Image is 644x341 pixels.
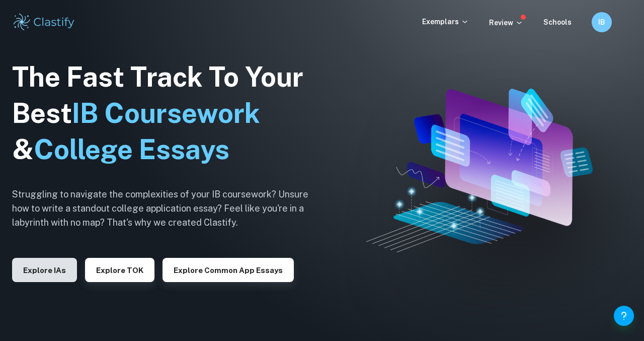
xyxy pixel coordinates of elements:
h1: The Fast Track To Your Best & [12,59,324,168]
span: College Essays [34,133,229,165]
p: Review [489,17,523,28]
a: Explore TOK [85,265,154,275]
img: Clastify logo [12,12,76,32]
h6: Struggling to navigate the complexities of your IB coursework? Unsure how to write a standout col... [12,187,324,230]
p: Exemplars [422,16,469,27]
span: IB Coursework [72,97,260,129]
h6: IB [596,17,608,28]
img: Clastify hero [366,89,593,252]
a: Schools [543,18,572,26]
button: Explore TOK [85,258,154,282]
button: IB [592,12,612,32]
button: Help and Feedback [614,306,634,326]
a: Explore IAs [12,265,77,275]
button: Explore IAs [12,258,77,282]
button: Explore Common App essays [163,258,294,282]
a: Explore Common App essays [163,265,294,275]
